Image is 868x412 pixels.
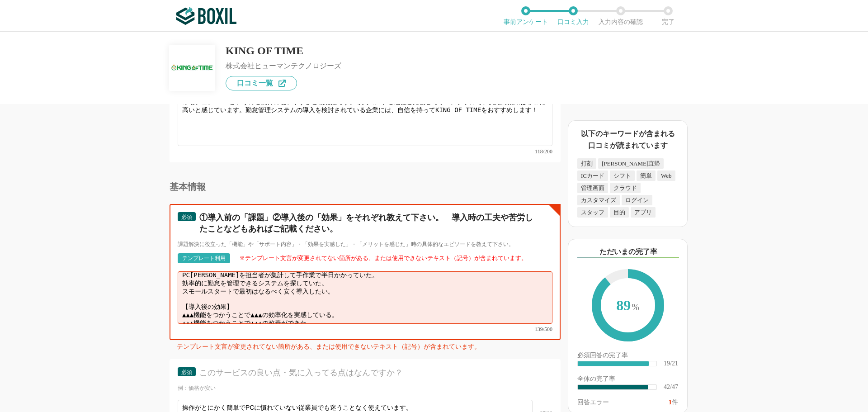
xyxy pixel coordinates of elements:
[632,302,639,312] span: %
[601,278,655,334] span: 89
[598,158,664,169] div: [PERSON_NAME]直帰
[657,170,675,181] div: Web
[578,385,648,389] div: ​
[610,183,641,193] div: クラウド
[664,384,678,390] div: 42/47
[644,6,692,25] li: 完了
[577,246,679,258] div: ただいまの完了率
[631,207,656,218] div: アプリ
[199,212,537,235] div: ①導入前の「課題」②導入後の「効果」をそれぞれ教えて下さい。 導入時の工夫や苦労したことなどもあればご記載ください。
[577,207,608,218] div: スタッフ
[622,195,652,205] div: ログイン
[610,207,629,218] div: 目的
[239,255,527,262] div: ፠テンプレート文言が変更されてない箇所がある、または使用できないテキスト（記号）が含まれています。
[178,327,552,332] div: 139/500
[577,158,596,169] div: 打刻
[578,361,649,366] div: ​
[226,76,297,90] a: 口コミ一覧
[637,170,656,181] div: 簡単
[577,195,620,205] div: カスタマイズ
[669,399,678,406] div: 件
[176,7,236,25] img: ボクシルSaaS_ロゴ
[170,182,561,191] div: 基本情報
[577,352,678,360] div: 必須回答の完了率
[502,6,549,25] li: 事前アンケート
[577,376,678,384] div: 全体の完了率
[177,344,561,354] div: テンプレート文言が変更されてない箇所がある、または使用できないテキスト（記号）が含まれています。
[226,45,341,56] div: KING OF TIME
[577,399,609,406] div: 回答エラー
[181,214,192,220] span: 必須
[549,6,597,25] li: 口コミ入力
[226,62,341,70] div: 株式会社ヒューマンテクノロジーズ
[577,170,608,181] div: ICカード
[664,360,678,367] div: 19/21
[178,241,552,248] div: 課題解決に役立った「機能」や「サポート内容」・「効果を実感した」・「メリットを感じた」時の具体的なエピソードを教えて下さい。
[610,170,635,181] div: シフト
[237,80,273,87] span: 口コミ一覧
[669,399,672,406] span: 1
[577,128,678,151] div: 以下のキーワードが含まれる口コミが読まれています
[178,384,552,392] div: 例：価格が安い
[199,367,537,379] div: このサービスの良い点・気に入ってる点はなんですか？
[577,183,608,193] div: 管理画面
[178,149,552,154] div: 118/200
[181,369,192,375] span: 必須
[182,256,226,261] div: テンプレート利用
[597,6,644,25] li: 入力内容の確認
